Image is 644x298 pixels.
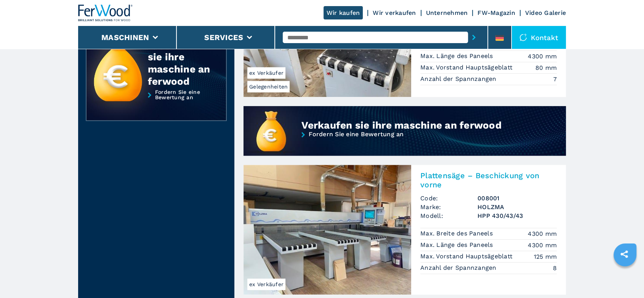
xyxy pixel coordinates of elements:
a: FW-Magazin [477,9,515,16]
a: Wir kaufen [324,6,363,19]
span: ex Verkäufer [247,279,285,290]
p: Max. Vorstand Hauptsägeblatt [420,252,514,261]
img: Plattensäge – Beschickung von vorne HOLZMA HPP 430/43/43 [244,165,411,295]
div: Verkaufen sie ihre maschine an ferwood [148,39,211,87]
em: 8 [553,264,557,272]
em: 4300 mm [528,229,557,238]
a: Video Galerie [525,9,566,16]
h3: 008001 [477,194,557,203]
a: Fordern Sie eine Bewertung an [86,89,227,121]
h3: HOLZMA [477,203,557,211]
p: Anzahl der Spannzangen [420,75,498,83]
iframe: Chat [612,264,638,292]
p: Anzahl der Spannzangen [420,264,498,272]
span: ex Verkäufer [247,67,285,79]
p: Max. Länge des Paneels [420,241,495,249]
div: Kontakt [512,26,566,49]
span: Code: [420,194,477,203]
h3: HPP 430/43/43 [477,211,557,220]
a: Plattensäge – Beschickung von vorne HOLZMA HPP 430/43/43ex VerkäuferPlattensäge – Beschickung von... [244,165,566,295]
button: Maschinen [101,33,149,42]
em: 4300 mm [528,241,557,250]
a: sharethis [615,245,634,264]
p: Max. Breite des Paneels [420,229,495,238]
em: 4300 mm [528,52,557,61]
em: 7 [553,75,557,84]
img: Ferwood [78,5,133,21]
img: Kontakt [519,34,527,41]
button: Services [204,33,243,42]
a: Unternehmen [426,9,468,16]
button: submit-button [468,29,480,46]
em: 80 mm [535,63,557,72]
span: Modell: [420,211,477,220]
a: Wir verkaufen [373,9,416,16]
div: Verkaufen sie ihre maschine an ferwood [301,119,513,131]
span: Marke: [420,203,477,211]
p: Max. Länge des Paneels [420,52,495,60]
a: Fordern Sie eine Bewertung an [244,131,566,157]
h2: Plattensäge – Beschickung von vorne [420,171,557,189]
em: 125 mm [534,252,557,261]
span: Gelegenheiten [247,81,290,92]
p: Max. Vorstand Hauptsägeblatt [420,63,514,72]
